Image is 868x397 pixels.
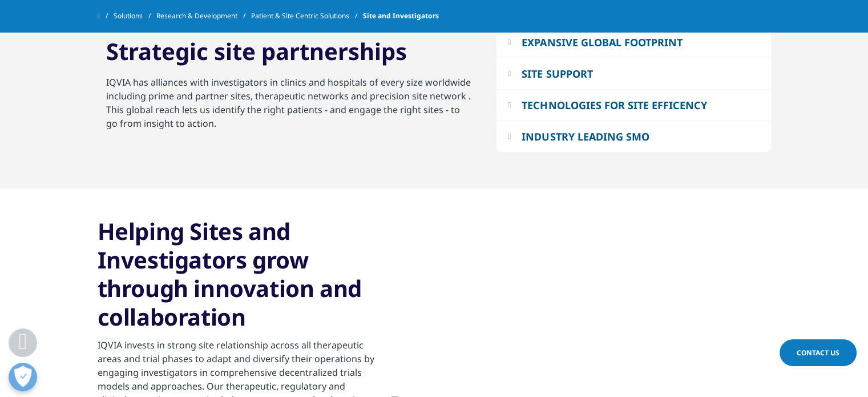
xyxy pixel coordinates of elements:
[496,58,771,89] button: SITE SUPPORT
[797,348,839,358] span: Contact Us
[522,35,682,49] div: EXPANSIVE GLOBAL FOOTPRINT
[106,75,471,137] p: IQVIA has alliances with investigators in clinics and hospitals of every size worldwide including...
[780,339,857,366] a: Contact Us
[522,98,706,112] div: TECHNOLOGIES FOR SITE EFFICENCY
[9,363,37,391] button: Open Preferences
[363,6,439,26] span: Site and Investigators
[98,217,374,331] h3: Helping Sites and Investigators grow through innovation and collaboration
[106,35,407,75] h3: Strategic site partnerships
[522,67,592,81] div: SITE SUPPORT
[496,121,771,152] button: INDUSTRY LEADING SMO
[496,27,771,58] button: EXPANSIVE GLOBAL FOOTPRINT
[496,90,771,121] button: TECHNOLOGIES FOR SITE EFFICENCY
[114,6,156,26] a: Solutions
[156,6,251,26] a: Research & Development
[522,130,649,143] div: INDUSTRY LEADING SMO
[251,6,363,26] a: Patient & Site Centric Solutions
